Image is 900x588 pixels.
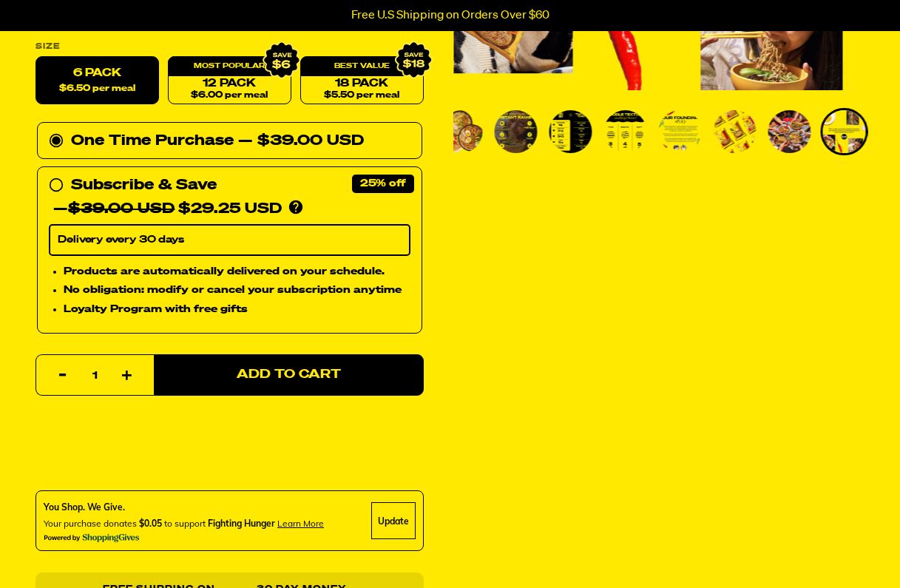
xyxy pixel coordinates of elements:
[324,91,399,101] span: $5.50 per meal
[371,502,416,539] div: Update Cause Button
[44,518,137,529] span: Your purchase donates
[35,57,159,105] label: 6 Pack
[49,129,410,153] div: One Time Purchase
[604,110,647,153] img: Variety Vol. 1
[68,202,175,217] del: $39.00 USD
[71,174,217,197] div: Subscribe & Save
[168,57,291,105] a: 12 Pack$6.00 per meal
[821,108,868,155] li: Go to slide 8
[300,57,424,105] a: 18 Pack$5.50 per meal
[768,110,811,153] img: Variety Vol. 1
[49,225,410,256] select: Subscribe & Save —$39.00 USD$29.25 USD Products are automatically delivered on your schedule. No ...
[453,108,868,155] div: PDP main carousel thumbnails
[766,108,813,155] li: Go to slide 7
[438,108,485,155] li: Go to slide 1
[53,197,282,221] div: — $29.25 USD
[64,302,410,318] li: Loyalty Program with free gifts
[493,108,540,155] li: Go to slide 2
[44,501,324,514] div: You Shop. We Give.
[823,110,866,153] img: Variety Vol. 1
[35,43,424,51] label: Size
[59,84,135,94] span: $6.50 per meal
[237,369,341,382] span: Add to Cart
[154,354,424,396] button: Add to Cart
[45,355,145,396] input: quantity
[64,263,410,280] li: Products are automatically delivered on your schedule.
[547,108,595,155] li: Go to slide 3
[711,108,759,155] li: Go to slide 6
[659,110,702,153] img: Variety Vol. 1
[602,108,649,155] li: Go to slide 4
[164,518,206,529] span: to support
[657,108,704,155] li: Go to slide 5
[440,110,483,153] img: Variety Vol. 1
[495,110,538,153] img: Variety Vol. 1
[238,129,364,153] div: — $39.00 USD
[714,110,757,153] img: Variety Vol. 1
[208,518,275,529] span: Fighting Hunger
[277,518,324,529] span: Learn more about donating
[549,110,592,153] img: Variety Vol. 1
[351,9,549,22] p: Free U.S Shipping on Orders Over $60
[191,91,268,101] span: $6.00 per meal
[7,520,156,581] iframe: Marketing Popup
[139,518,162,529] span: $0.05
[64,283,410,299] li: No obligation: modify or cancel your subscription anytime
